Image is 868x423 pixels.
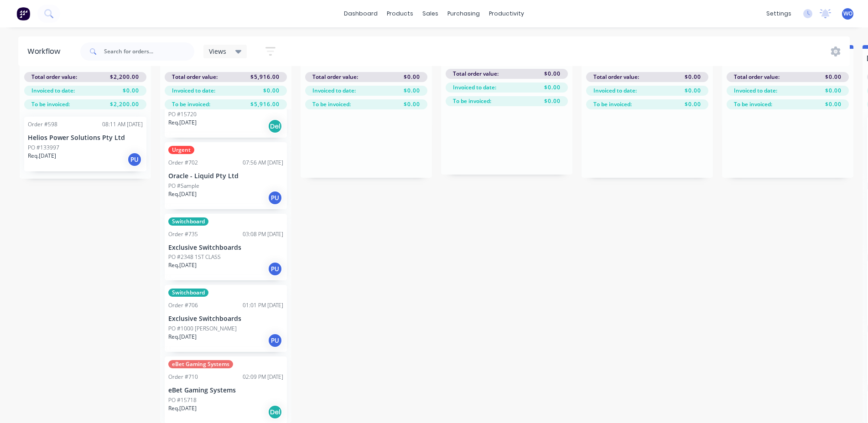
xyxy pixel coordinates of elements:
[27,46,65,57] div: Workflow
[168,373,198,381] div: Order #710
[123,87,139,95] span: $0.00
[404,100,420,108] span: $0.00
[168,404,197,413] p: Req. [DATE]
[172,73,218,81] span: Total order value:
[453,97,491,105] span: To be invoiced:
[418,7,443,21] div: sales
[28,134,143,142] p: Helios Power Solutions Pty Ltd
[843,10,852,18] span: WO
[404,87,420,95] span: $0.00
[168,230,198,238] div: Order #735
[243,159,283,167] div: 07:56 AM [DATE]
[168,119,197,127] p: Req. [DATE]
[110,100,139,108] span: $2,200.00
[168,217,208,226] div: Switchboard
[168,159,198,167] div: Order #702
[268,191,282,205] div: PU
[685,87,701,95] span: $0.00
[453,83,496,92] span: Invoiced to date:
[168,253,221,261] p: PO #2348 1ST CLASS
[825,100,842,108] span: $0.00
[104,42,194,61] input: Search for orders...
[172,87,215,95] span: Invoiced to date:
[825,73,842,81] span: $0.00
[312,87,356,95] span: Invoiced to date:
[404,73,420,81] span: $0.00
[312,73,358,81] span: Total order value:
[243,230,283,238] div: 03:08 PM [DATE]
[24,117,146,171] div: Order #59808:11 AM [DATE]Helios Power Solutions Pty LtdPO #133997Req.[DATE]PU
[734,100,772,108] span: To be invoiced:
[339,7,382,21] a: dashboard
[484,7,529,21] div: productivity
[110,73,139,81] span: $2,200.00
[443,7,484,21] div: purchasing
[762,7,796,21] div: settings
[382,7,418,21] div: products
[168,396,197,404] p: PO #15718
[312,100,351,108] span: To be invoiced:
[168,172,283,180] p: Oracle - Liquid Pty Ltd
[268,333,282,348] div: PU
[168,315,283,323] p: Exclusive Switchboards
[28,120,57,129] div: Order #598
[31,87,75,95] span: Invoiced to date:
[168,387,283,394] p: eBet Gaming Systems
[168,289,208,297] div: Switchboard
[165,214,287,281] div: SwitchboardOrder #73503:08 PM [DATE]Exclusive SwitchboardsPO #2348 1ST CLASSReq.[DATE]PU
[268,262,282,276] div: PU
[172,100,210,108] span: To be invoiced:
[734,87,777,95] span: Invoiced to date:
[168,244,283,252] p: Exclusive Switchboards
[825,87,842,95] span: $0.00
[268,119,282,134] div: Del
[168,360,233,368] div: eBet Gaming Systems
[243,301,283,310] div: 01:01 PM [DATE]
[28,144,59,152] p: PO #133997
[268,405,282,419] div: Del
[168,110,197,119] p: PO #15720
[243,373,283,381] div: 02:09 PM [DATE]
[544,70,561,78] span: $0.00
[168,301,198,310] div: Order #706
[31,100,70,108] span: To be invoiced:
[168,190,197,198] p: Req. [DATE]
[168,325,237,333] p: PO #1000 [PERSON_NAME]
[127,152,142,167] div: PU
[593,87,637,95] span: Invoiced to date:
[168,182,199,190] p: PO #Sample
[544,83,561,92] span: $0.00
[734,73,780,81] span: Total order value:
[168,261,197,269] p: Req. [DATE]
[28,152,56,160] p: Req. [DATE]
[165,142,287,209] div: UrgentOrder #70207:56 AM [DATE]Oracle - Liquid Pty LtdPO #SampleReq.[DATE]PU
[685,73,701,81] span: $0.00
[593,73,639,81] span: Total order value:
[263,87,280,95] span: $0.00
[250,100,280,108] span: $5,916.00
[168,333,197,341] p: Req. [DATE]
[31,73,77,81] span: Total order value:
[593,100,632,108] span: To be invoiced:
[453,70,499,78] span: Total order value:
[165,285,287,352] div: SwitchboardOrder #70601:01 PM [DATE]Exclusive SwitchboardsPO #1000 [PERSON_NAME]Req.[DATE]PU
[168,146,194,154] div: Urgent
[209,46,226,56] span: Views
[685,100,701,108] span: $0.00
[16,7,30,21] img: Factory
[544,97,561,105] span: $0.00
[250,73,280,81] span: $5,916.00
[102,120,143,129] div: 08:11 AM [DATE]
